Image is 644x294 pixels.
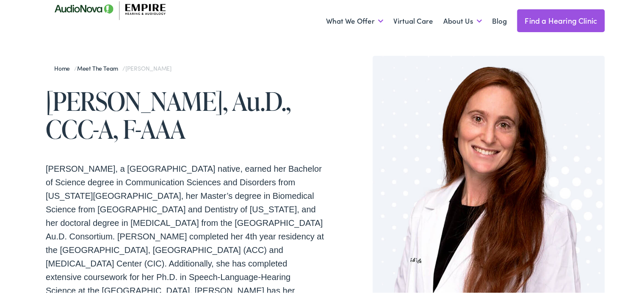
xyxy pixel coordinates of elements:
[443,4,482,36] a: About Us
[54,63,74,71] a: Home
[54,63,171,71] span: / /
[46,86,325,142] h1: [PERSON_NAME], Au.D., CCC-A, F-AAA
[326,4,383,36] a: What We Offer
[77,63,122,71] a: Meet the Team
[393,4,433,36] a: Virtual Care
[492,4,507,36] a: Blog
[517,8,605,31] a: Find a Hearing Clinic
[125,63,171,71] span: [PERSON_NAME]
